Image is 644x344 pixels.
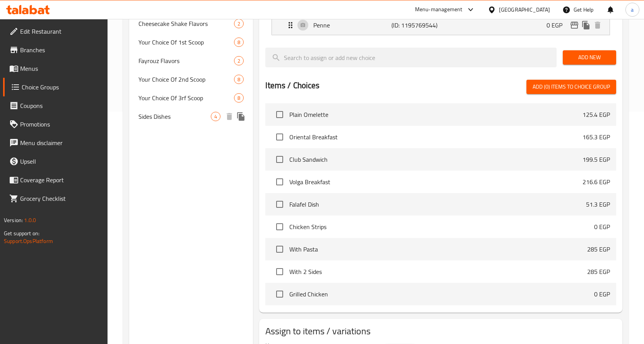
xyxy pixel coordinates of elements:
[3,133,108,152] a: Menu disclaimer
[24,215,36,225] span: 1.0.0
[265,80,319,91] h2: Items / Choices
[234,75,244,84] div: Choices
[224,111,235,122] button: delete
[547,21,569,30] p: 0 EGP
[587,245,610,254] p: 285 EGP
[3,78,108,96] a: Choice Groups
[211,112,220,121] div: Choices
[234,38,244,47] div: Choices
[272,219,288,235] span: Select choice
[586,200,610,209] p: 51.3 EGP
[272,106,288,123] span: Select choice
[272,241,288,257] span: Select choice
[289,155,583,164] span: Club Sandwich
[234,39,243,46] span: 8
[569,53,610,62] span: Add New
[583,132,610,142] p: 165.3 EGP
[272,264,288,280] span: Select choice
[129,51,253,70] div: Fayrouz Flavors2
[129,89,253,107] div: Your Choice Of 3rf Scoop8
[20,157,101,166] span: Upsell
[265,12,616,38] li: Expand
[138,56,234,65] span: Fayrouz Flavors
[22,82,101,92] span: Choice Groups
[415,5,463,14] div: Menu-management
[235,111,247,122] button: duplicate
[4,228,39,238] span: Get support on:
[20,64,101,73] span: Menus
[499,5,550,14] div: [GEOGRAPHIC_DATA]
[129,70,253,89] div: Your Choice Of 2nd Scoop8
[313,21,391,30] p: Penne
[129,33,253,51] div: Your Choice Of 1st Scoop8
[138,93,234,103] span: Your Choice Of 3rf Scoop
[272,151,288,168] span: Select choice
[594,289,610,299] p: 0 EGP
[289,222,594,231] span: Chicken Strips
[592,19,603,31] button: delete
[3,41,108,59] a: Branches
[631,5,634,14] span: a
[138,38,234,47] span: Your Choice Of 1st Scoop
[583,155,610,164] p: 199.5 EGP
[234,57,243,65] span: 2
[3,152,108,171] a: Upsell
[129,14,253,33] div: Cheesecake Shake Flavors2
[587,267,610,276] p: 285 EGP
[20,27,101,36] span: Edit Restaurant
[289,267,587,276] span: With 2 Sides
[3,59,108,78] a: Menus
[272,15,610,35] div: Expand
[4,215,23,225] span: Version:
[20,138,101,147] span: Menu disclaimer
[289,177,583,187] span: Volga Breakfast
[580,19,592,31] button: duplicate
[289,110,583,119] span: Plain Omelette
[234,93,244,103] div: Choices
[3,96,108,115] a: Coupons
[533,82,610,92] span: Add (0) items to choice group
[234,76,243,83] span: 8
[234,20,243,27] span: 2
[265,325,616,337] h2: Assign to items / variations
[20,45,101,55] span: Branches
[289,200,586,209] span: Falafel Dish
[3,189,108,208] a: Grocery Checklist
[20,120,101,129] span: Promotions
[20,175,101,185] span: Coverage Report
[138,75,234,84] span: Your Choice Of 2nd Scoop
[234,19,244,28] div: Choices
[563,50,616,65] button: Add New
[594,222,610,231] p: 0 EGP
[129,107,253,126] div: Sides Dishes4deleteduplicate
[138,19,234,28] span: Cheesecake Shake Flavors
[583,110,610,119] p: 125.4 EGP
[3,22,108,41] a: Edit Restaurant
[289,245,587,254] span: With Pasta
[211,113,220,120] span: 4
[234,94,243,102] span: 8
[526,80,616,94] button: Add (0) items to choice group
[3,115,108,133] a: Promotions
[265,48,557,67] input: search
[20,194,101,203] span: Grocery Checklist
[289,132,583,142] span: Oriental Breakfast
[272,196,288,212] span: Select choice
[289,289,594,299] span: Grilled Chicken
[3,171,108,189] a: Coverage Report
[583,177,610,187] p: 216.6 EGP
[20,101,101,110] span: Coupons
[569,19,580,31] button: edit
[4,236,53,246] a: Support.OpsPlatform
[391,21,444,30] p: (ID: 1195769544)
[138,112,211,121] span: Sides Dishes
[234,56,244,65] div: Choices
